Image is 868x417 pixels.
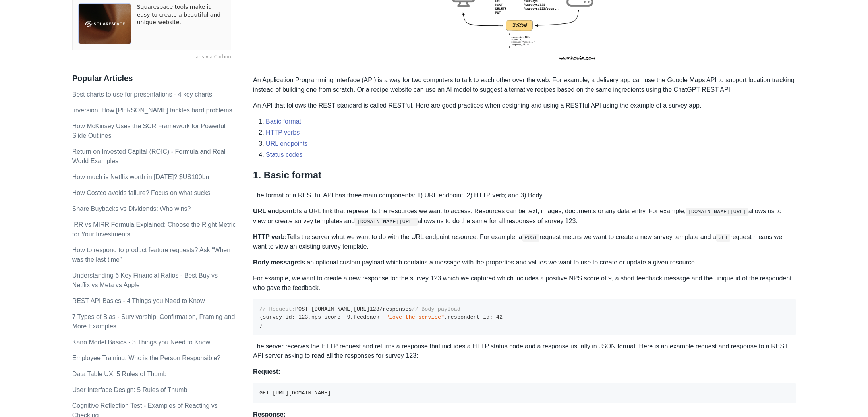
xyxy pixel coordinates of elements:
[259,390,331,396] code: GET [URL][DOMAIN_NAME]
[72,54,231,61] a: ads via Carbon
[253,368,280,375] strong: Request:
[496,314,503,320] span: 42
[253,259,300,266] strong: Body message:
[253,101,796,110] p: An API that follows the REST standard is called RESTful. Here are good practices when designing a...
[253,75,796,95] p: An Application Programming Interface (API) is a way for two computers to talk to each other over ...
[253,207,796,226] p: Is a URL link that represents the resources we want to access. Resources can be text, images, doc...
[253,234,287,240] strong: HTTP verb:
[72,247,230,263] a: How to respond to product feature requests? Ask “When was the last time”
[72,123,226,139] a: How McKinsey Uses the SCR Framework for Powerful Slide Outlines
[350,314,354,320] span: ,
[253,274,796,293] p: For example, we want to create a new response for the survey 123 which we captured which includes...
[347,314,350,320] span: 9
[72,313,235,330] a: 7 Types of Bias - Survivorship, Confirmation, Framing and More Examples
[522,234,540,241] code: POST
[266,151,303,158] a: Status codes
[259,322,263,328] span: }
[72,189,211,196] a: How Costco avoids failure? Focus on what sucks
[355,218,418,226] code: [DOMAIN_NAME][URL]
[137,3,225,44] a: Squarespace tools make it easy to create a beautiful and unique website.
[72,297,205,304] a: REST API Basics - 4 Things you Need to Know
[72,107,232,114] a: Inversion: How [PERSON_NAME] tackles hard problems
[386,314,444,320] span: "love the service"
[686,208,748,216] code: [DOMAIN_NAME][URL]
[72,355,221,361] a: Employee Training: Who is the Person Responsible?
[266,140,307,147] a: URL endpoints
[489,314,493,320] span: :
[716,234,730,241] code: GET
[444,314,447,320] span: ,
[259,306,503,328] code: POST [DOMAIN_NAME][URL] /responses survey_id nps_score feedback respondent_id
[72,221,236,237] a: IRR vs MIRR Formula Explained: Choose the Right Metric for Your Investments
[253,258,796,267] p: Is an optional custom payload which contains a message with the properties and values we want to ...
[259,306,295,312] span: // Request:
[72,73,236,83] h3: Popular Articles
[298,314,308,320] span: 123
[412,306,464,312] span: // Body payload:
[72,174,209,180] a: How much is Netflix worth in [DATE]? $US100bn
[253,232,796,251] p: Tells the server what we want to do with the URL endpoint resource. For example, a request means ...
[369,306,379,312] span: 123
[72,371,167,377] a: Data Table UX: 5 Rules of Thumb
[259,314,263,320] span: {
[308,314,311,320] span: ,
[72,339,210,346] a: Kano Model Basics - 3 Things you Need to Know
[72,272,218,288] a: Understanding 6 Key Financial Ratios - Best Buy vs Netflix vs Meta vs Apple
[253,169,796,184] h2: 1. Basic format
[253,208,297,214] strong: URL endpoint:
[379,314,383,320] span: :
[72,91,212,98] a: Best charts to use for presentations - 4 key charts
[78,3,131,44] img: ads via Carbon
[266,129,300,136] a: HTTP verbs
[72,148,226,164] a: Return on Invested Capital (ROIC) - Formula and Real World Examples
[253,191,796,200] p: The format of a RESTful API has three main components: 1) URL endpoint; 2) HTTP verb; and 3) Body.
[266,118,301,125] a: Basic format
[72,386,188,393] a: User Interface Design: 5 Rules of Thumb
[340,314,344,320] span: :
[72,205,191,212] a: Share Buybacks vs Dividends: Who wins?
[292,314,295,320] span: :
[253,342,796,361] p: The server receives the HTTP request and returns a response that includes a HTTP status code and ...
